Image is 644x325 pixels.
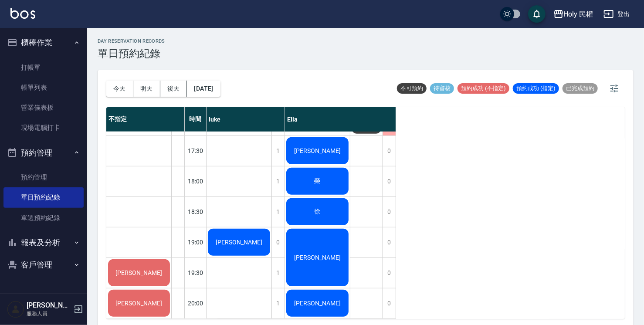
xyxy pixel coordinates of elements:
[3,208,84,228] a: 單週預約紀錄
[271,258,285,288] div: 1
[3,167,84,187] a: 預約管理
[383,166,396,196] div: 0
[185,107,207,132] div: 時間
[383,227,396,257] div: 0
[10,8,35,19] img: Logo
[185,196,207,227] div: 18:30
[292,147,342,154] span: [PERSON_NAME]
[430,85,454,92] span: 待審核
[3,118,84,138] a: 現場電腦打卡
[207,107,285,132] div: luke
[271,288,285,318] div: 1
[160,81,187,97] button: 後天
[285,107,396,132] div: Ella
[397,85,427,92] span: 不可預約
[185,257,207,288] div: 19:30
[98,38,165,44] h2: day Reservation records
[185,166,207,196] div: 18:00
[313,177,322,185] span: 榮
[3,254,84,276] button: 客戶管理
[563,85,598,92] span: 已完成預約
[292,300,342,307] span: [PERSON_NAME]
[3,58,84,78] a: 打帳單
[27,301,71,310] h5: [PERSON_NAME]
[513,85,559,92] span: 預約成功 (指定)
[185,227,207,257] div: 19:00
[106,81,133,97] button: 今天
[133,81,160,97] button: 明天
[7,301,24,318] img: Person
[600,6,634,22] button: 登出
[185,135,207,166] div: 17:30
[3,98,84,118] a: 營業儀表板
[114,269,164,276] span: [PERSON_NAME]
[271,227,285,257] div: 0
[106,107,185,132] div: 不指定
[383,197,396,227] div: 0
[3,187,84,207] a: 單日預約紀錄
[313,208,322,216] span: 徐
[187,81,220,97] button: [DATE]
[383,258,396,288] div: 0
[98,47,165,60] h3: 單日預約紀錄
[383,288,396,318] div: 0
[458,85,509,92] span: 預約成功 (不指定)
[383,136,396,166] div: 0
[271,136,285,166] div: 1
[271,166,285,196] div: 1
[185,288,207,318] div: 20:00
[3,31,84,54] button: 櫃檯作業
[3,142,84,164] button: 預約管理
[214,239,264,246] span: [PERSON_NAME]
[528,5,546,23] button: save
[564,9,593,20] div: Holy 民權
[271,197,285,227] div: 1
[3,78,84,98] a: 帳單列表
[550,5,597,23] button: Holy 民權
[114,300,164,307] span: [PERSON_NAME]
[3,231,84,254] button: 報表及分析
[27,310,71,318] p: 服務人員
[292,254,342,261] span: [PERSON_NAME]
